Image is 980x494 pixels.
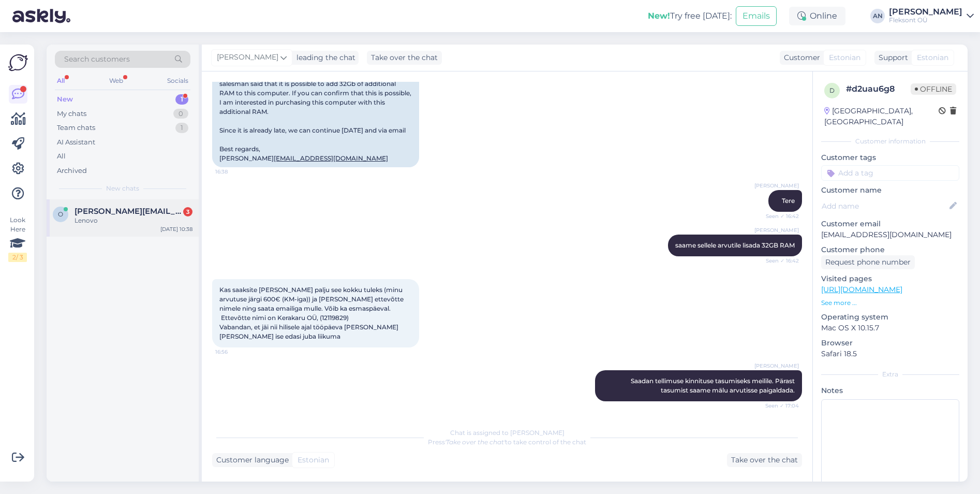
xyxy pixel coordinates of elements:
[165,74,190,88] div: Socials
[821,185,959,196] p: Customer name
[212,455,289,466] div: Customer language
[8,53,28,72] img: Askly Logo
[821,255,915,269] div: Request phone number
[736,6,777,26] button: Emails
[727,453,802,467] div: Take over the chat
[821,273,959,284] p: Visited pages
[183,207,192,216] div: 3
[8,215,27,262] div: Look Here
[821,229,959,240] p: [EMAIL_ADDRESS][DOMAIN_NAME]
[648,10,732,22] div: Try free [DATE]:
[57,137,95,148] div: AI Assistant
[889,8,974,24] a: [PERSON_NAME]Fleksont OÜ
[874,52,908,63] div: Support
[754,362,799,370] span: [PERSON_NAME]
[450,429,565,437] span: Chat is assigned to [PERSON_NAME]
[821,165,959,181] input: Add a tag
[57,109,86,119] div: My chats
[75,216,192,225] div: Lenovo
[215,168,254,176] span: 16:38
[754,182,799,190] span: [PERSON_NAME]
[821,219,959,229] p: Customer email
[631,377,796,394] span: Saadan tellimuse kinnituse tasumiseks meilile. Pärast tasumist saame mälu arvutisse paigaldada.
[822,200,947,212] input: Add name
[8,253,27,262] div: 2 / 3
[57,166,87,176] div: Archived
[917,52,948,63] span: Estonian
[175,123,188,133] div: 1
[789,7,845,25] div: Online
[821,298,959,308] p: See more ...
[58,210,63,218] span: o
[298,455,329,466] span: Estonian
[760,402,799,410] span: Seen ✓ 17:04
[760,212,799,220] span: Seen ✓ 16:42
[821,137,959,146] div: Customer information
[274,154,388,162] a: [EMAIL_ADDRESS][DOMAIN_NAME]
[889,16,962,24] div: Fleksont OÜ
[760,257,799,265] span: Seen ✓ 16:42
[824,106,939,127] div: [GEOGRAPHIC_DATA], [GEOGRAPHIC_DATA]
[911,83,956,95] span: Offline
[782,197,795,205] span: Tere
[106,184,139,193] span: New chats
[55,74,67,88] div: All
[57,123,95,133] div: Team chats
[821,152,959,163] p: Customer tags
[675,241,795,249] span: saame sellele arvutile lisada 32GB RAM
[160,225,192,233] div: [DATE] 10:38
[175,94,188,105] div: 1
[367,51,442,65] div: Take over the chat
[57,151,66,162] div: All
[821,244,959,255] p: Customer phone
[821,338,959,348] p: Browser
[829,86,835,94] span: d
[75,207,182,216] span: ott.kaljula@gmail.com
[215,348,254,356] span: 16:56
[107,74,125,88] div: Web
[217,52,278,63] span: [PERSON_NAME]
[64,54,130,65] span: Search customers
[445,438,505,446] i: 'Take over the chat'
[821,285,902,294] a: [URL][DOMAIN_NAME]
[821,370,959,379] div: Extra
[821,323,959,333] p: Mac OS X 10.15.7
[821,312,959,323] p: Operating system
[57,94,73,105] div: New
[780,52,820,63] div: Customer
[648,11,670,21] b: New!
[754,226,799,234] span: [PERSON_NAME]
[821,348,959,359] p: Safari 18.5
[889,8,962,16] div: [PERSON_NAME]
[829,52,860,63] span: Estonian
[173,109,188,119] div: 0
[292,52,355,63] div: leading the chat
[846,83,911,95] div: # d2uau6g8
[212,47,419,167] div: Hello, I went to your Tallinn showroom [DATE] evening and while talking to the salesman, I notice...
[870,9,885,23] div: AN
[821,385,959,396] p: Notes
[428,438,586,446] span: Press to take control of the chat
[219,286,405,340] span: Kas saaksite [PERSON_NAME] palju see kokku tuleks (minu arvutuse järgi 600€ (KM-iga)) ja [PERSON_...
